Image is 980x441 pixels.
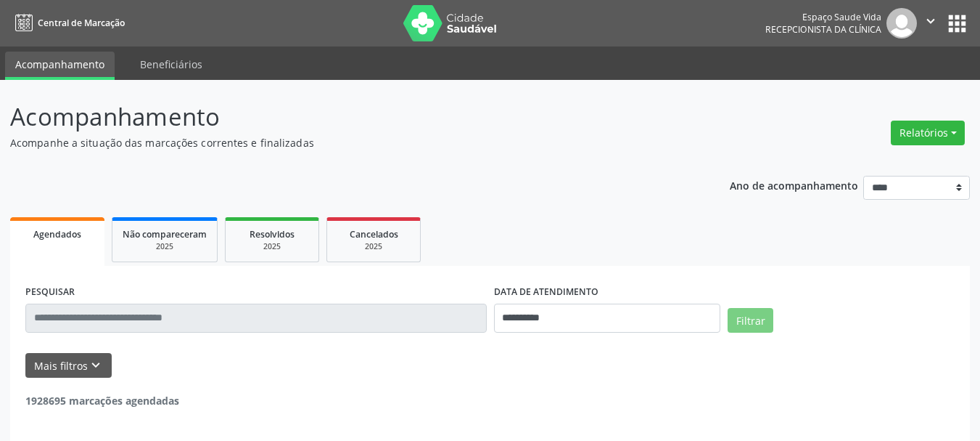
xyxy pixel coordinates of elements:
a: Acompanhamento [5,52,115,80]
button: Filtrar [728,308,773,333]
div: 2025 [337,241,410,252]
span: Agendados [33,228,81,240]
p: Acompanhe a situação das marcações correntes e finalizadas [10,135,682,150]
label: DATA DE ATENDIMENTO [494,281,598,304]
span: Cancelados [350,228,398,240]
img: img [886,8,917,39]
div: Espaço Saude Vida [765,11,881,23]
i: keyboard_arrow_down [88,357,104,373]
span: Central de Marcação [38,17,125,29]
p: Ano de acompanhamento [730,176,858,194]
a: Beneficiários [130,52,213,77]
strong: 1928695 marcações agendadas [25,394,179,408]
span: Não compareceram [123,228,207,240]
label: PESQUISAR [25,281,75,304]
button:  [917,8,944,39]
span: Resolvidos [250,228,295,240]
button: Mais filtroskeyboard_arrow_down [25,353,112,379]
div: 2025 [236,241,308,252]
a: Central de Marcação [10,11,125,35]
div: 2025 [123,241,207,252]
i:  [923,13,939,29]
p: Acompanhamento [10,99,682,135]
button: Relatórios [891,121,965,145]
span: Recepcionista da clínica [765,23,881,36]
button: apps [944,11,970,36]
